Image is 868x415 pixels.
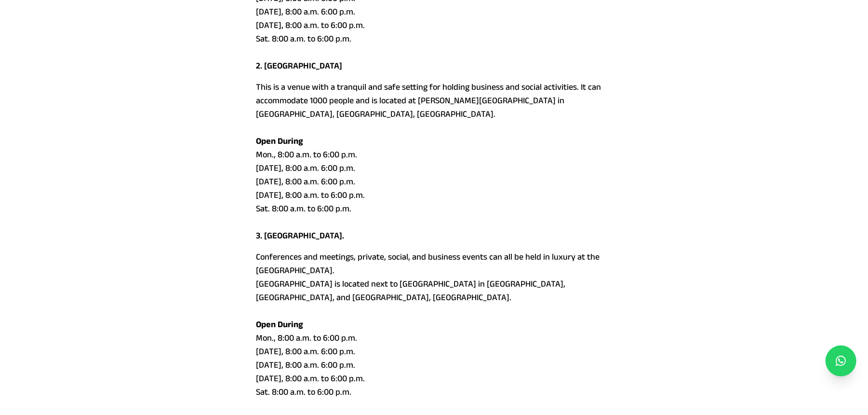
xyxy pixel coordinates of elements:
[256,319,303,329] strong: Open During
[256,250,612,412] p: Conferences and meetings, private, social, and business events can all be held in luxury at the [...
[256,80,612,229] p: This is a venue with a tranquil and safe setting for holding business and social activities. It c...
[256,229,612,250] p: 3. [GEOGRAPHIC_DATA].
[256,59,612,80] p: 2. [GEOGRAPHIC_DATA]
[256,136,303,146] strong: Open During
